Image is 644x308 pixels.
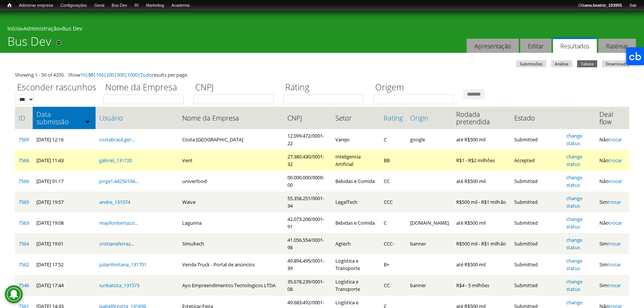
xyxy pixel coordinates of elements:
th: Estado [511,107,563,129]
a: change status [566,257,582,272]
a: Geral [90,2,108,9]
a: andre_131574 [99,199,130,205]
a: 50 [88,71,93,78]
a: cristianeferraz... [99,240,134,247]
td: C [380,129,406,150]
a: Data submissão [36,110,92,125]
td: Não [596,212,629,233]
td: Agtech [331,233,380,254]
td: Costa [GEOGRAPHIC_DATA] [178,129,284,150]
a: Análise [551,60,572,67]
a: Oláana.beatriz_103955 [574,2,625,9]
label: Rating [283,81,368,94]
td: Submitted [511,192,563,212]
a: gabriel_131720 [99,157,132,164]
td: [DATE] 01:17 [33,171,96,192]
td: CC [380,275,406,296]
td: Vent [178,150,284,171]
strong: ana.beatriz_103955 [585,3,622,7]
td: Bebidas e Comida [331,171,380,192]
td: 41.056.554/0001-98 [284,233,331,254]
td: 42.073.206/0001-91 [284,212,331,233]
a: 200 [106,71,114,78]
a: trocar [608,240,621,247]
td: LegalTech [331,192,380,212]
a: trocar [609,136,622,143]
a: Configurações [57,2,91,9]
td: C [380,212,406,233]
td: banner [406,275,453,296]
a: change status [566,174,582,188]
th: CNPJ [284,107,331,129]
a: Marketing [142,2,168,9]
a: mayllonbertazzi... [99,219,138,226]
td: [DATE] 17:44 [33,275,96,296]
a: Apresentação [467,39,519,53]
td: google [406,129,453,150]
a: 7568 [19,157,29,164]
label: Nome da Empresa [103,81,189,94]
a: Academia [168,2,193,9]
a: Tudo [140,71,152,78]
td: Sim [596,233,629,254]
a: trocar [608,199,621,205]
td: B+ [380,254,406,275]
a: Adicionar empresa [15,2,57,9]
td: Não [596,129,629,150]
a: Rating [384,114,403,122]
td: Logística e Transporte [331,275,380,296]
a: trocar [608,282,621,289]
td: CC [380,171,406,192]
a: Usuário [99,114,175,122]
td: Submitted [511,275,563,296]
td: até R$500 mil [453,212,511,233]
a: 7564 [19,240,29,247]
td: 35.678.239/0001-08 [284,275,331,296]
th: Deal flow [596,107,629,129]
a: Origin [410,114,449,122]
a: Início [7,25,21,32]
a: jorge1.44250104... [99,178,138,185]
td: [DOMAIN_NAME] [406,212,453,233]
td: Submitted [511,212,563,233]
td: univerfood [178,171,284,192]
td: R$500 mil - R$1 milhão [453,192,511,212]
td: R$500 mil - R$1 milhão [453,233,511,254]
label: CNPJ [193,81,278,94]
a: 7546 [19,282,29,289]
a: trocar [608,261,621,268]
td: Submitted [511,129,563,150]
a: 7566 [19,178,29,185]
h1: Bus Dev [7,34,51,53]
img: ordem crescente [85,119,90,124]
label: Esconder rascunhos [15,81,99,94]
td: até R$500 mil [453,254,511,275]
a: 7569 [19,136,29,143]
a: RI [131,2,142,9]
td: CCC [380,192,406,212]
a: change status [566,195,582,209]
td: Sim [596,192,629,212]
a: Resultados [553,37,597,53]
a: Download [602,60,629,67]
td: BB [380,150,406,171]
td: Não [596,171,629,192]
td: R$4 - 5 milhões [453,275,511,296]
td: Logística e Transporte [331,254,380,275]
td: Lagunna [178,212,284,233]
label: Origem [373,81,458,94]
a: Bus Dev [62,25,82,32]
td: Inteligencia Artificial [331,150,380,171]
td: Submitted [511,233,563,254]
a: 100 [96,71,104,78]
a: Rastrear [598,39,636,53]
a: 7562 [19,261,29,268]
td: [DATE] 19:57 [33,192,96,212]
a: Submissões [516,60,546,67]
a: ID [19,114,29,122]
td: Varejo [331,129,380,150]
th: Nome da Empresa [178,107,284,129]
a: Tabela [577,60,597,67]
span: Início [7,3,12,8]
th: Rodada pretendida [453,107,511,129]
